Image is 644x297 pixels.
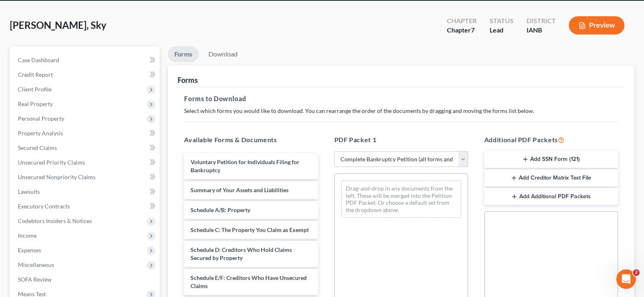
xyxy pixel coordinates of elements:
a: Property Analysis [11,126,160,141]
a: SOFA Review [11,272,160,287]
span: Voluntary Petition for Individuals Filing for Bankruptcy [191,158,299,173]
div: District [527,16,556,26]
div: IANB [527,26,556,35]
button: Add Creditor Matrix Text File [484,169,618,186]
button: Add Additional PDF Packets [484,188,618,205]
div: Forms [178,75,198,85]
h5: PDF Packet 1 [334,135,468,145]
span: Client Profile [18,86,52,93]
span: Credit Report [18,71,53,78]
a: Secured Claims [11,141,160,155]
a: Lawsuits [11,184,160,199]
a: Unsecured Nonpriority Claims [11,170,160,184]
h5: Forms to Download [184,94,618,104]
p: Select which forms you would like to download. You can rearrange the order of the documents by dr... [184,107,618,115]
span: Schedule C: The Property You Claim as Exempt [191,226,309,233]
button: Preview [569,16,624,35]
span: 7 [471,26,475,34]
div: Chapter [447,26,477,35]
span: 2 [633,269,640,276]
a: Download [202,46,244,62]
span: Codebtors Insiders & Notices [18,217,92,224]
a: Unsecured Priority Claims [11,155,160,170]
a: Executory Contracts [11,199,160,214]
span: Property Analysis [18,130,63,137]
div: Lead [490,26,514,35]
span: Unsecured Priority Claims [18,159,85,166]
span: Unsecured Nonpriority Claims [18,173,95,180]
span: Miscellaneous [18,261,54,268]
span: Lawsuits [18,188,40,195]
div: Drag-and-drop in any documents from the left. These will be merged into the Petition PDF Packet. ... [341,180,461,218]
button: Add SSN Form (121) [484,151,618,168]
div: Status [490,16,514,26]
span: SOFA Review [18,276,52,283]
iframe: Intercom live chat [616,269,636,289]
h5: Available Forms & Documents [184,135,318,145]
span: Executory Contracts [18,203,70,210]
span: [PERSON_NAME], Sky [10,19,106,31]
span: Real Property [18,100,53,107]
a: Case Dashboard [11,53,160,67]
span: Personal Property [18,115,64,122]
span: Schedule D: Creditors Who Hold Claims Secured by Property [191,246,292,261]
span: Schedule A/B: Property [191,206,250,213]
a: Forms [168,46,199,62]
div: Chapter [447,16,477,26]
span: Case Dashboard [18,56,59,63]
span: Schedule E/F: Creditors Who Have Unsecured Claims [191,274,307,289]
span: Secured Claims [18,144,57,151]
span: Expenses [18,247,41,254]
span: Income [18,232,37,239]
span: Summary of Your Assets and Liabilities [191,186,288,193]
h5: Additional PDF Packets [484,135,618,145]
a: Credit Report [11,67,160,82]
